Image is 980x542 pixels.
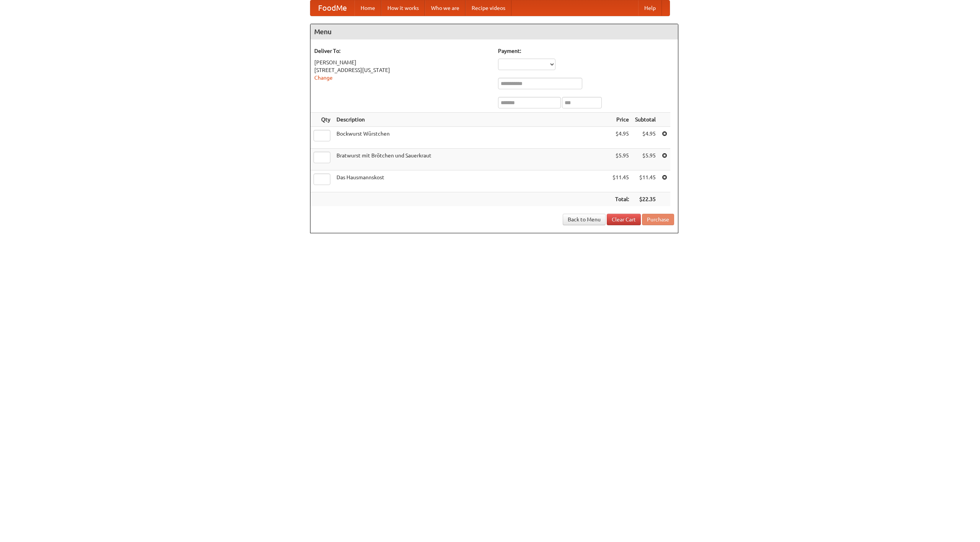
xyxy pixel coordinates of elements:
[609,192,632,206] th: Total:
[607,214,641,225] a: Clear Cart
[314,59,490,66] div: [PERSON_NAME]
[465,0,511,16] a: Recipe videos
[609,113,632,127] th: Price
[609,127,632,149] td: $4.95
[632,192,659,206] th: $22.35
[333,127,609,149] td: Bockwurst Würstchen
[354,0,381,16] a: Home
[632,149,659,170] td: $5.95
[609,149,632,170] td: $5.95
[632,113,659,127] th: Subtotal
[632,127,659,149] td: $4.95
[310,0,354,16] a: FoodMe
[632,170,659,192] td: $11.45
[638,0,662,16] a: Help
[314,66,490,74] div: [STREET_ADDRESS][US_STATE]
[310,113,333,127] th: Qty
[609,170,632,192] td: $11.45
[333,170,609,192] td: Das Hausmannskost
[333,113,609,127] th: Description
[642,214,674,225] button: Purchase
[563,214,606,225] a: Back to Menu
[314,47,490,55] h5: Deliver To:
[425,0,465,16] a: Who we are
[310,24,678,39] h4: Menu
[381,0,425,16] a: How it works
[498,47,674,55] h5: Payment:
[314,75,333,81] a: Change
[333,149,609,170] td: Bratwurst mit Brötchen und Sauerkraut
